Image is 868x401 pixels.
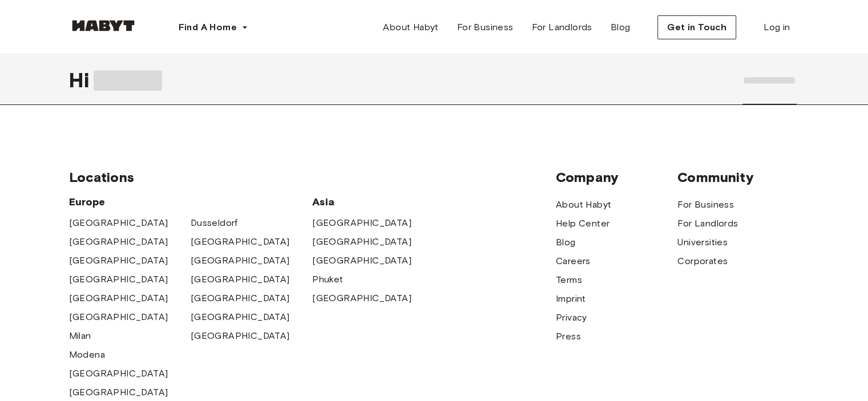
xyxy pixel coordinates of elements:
a: For Landlords [522,16,601,39]
a: Milan [69,329,91,343]
a: [GEOGRAPHIC_DATA] [191,235,290,249]
button: Get in Touch [657,15,736,39]
img: Habyt [69,20,138,31]
a: For Landlords [677,217,738,230]
a: [GEOGRAPHIC_DATA] [69,254,168,268]
a: [GEOGRAPHIC_DATA] [69,235,168,249]
a: [GEOGRAPHIC_DATA] [69,310,168,324]
span: Locations [69,169,556,186]
span: For Business [457,21,514,34]
a: About Habyt [556,198,611,212]
a: [GEOGRAPHIC_DATA] [69,386,168,399]
a: [GEOGRAPHIC_DATA] [69,367,168,380]
a: [GEOGRAPHIC_DATA] [191,273,290,286]
a: About Habyt [374,16,447,39]
span: Asia [312,195,434,209]
a: [GEOGRAPHIC_DATA] [312,291,411,305]
span: For Landlords [531,21,592,34]
a: [GEOGRAPHIC_DATA] [191,329,290,343]
a: [GEOGRAPHIC_DATA] [312,216,411,230]
span: Log in [764,21,790,34]
a: Modena [69,348,105,362]
span: Blog [611,21,631,34]
span: About Habyt [383,21,438,34]
a: [GEOGRAPHIC_DATA] [312,235,411,249]
a: Phuket [312,273,343,286]
span: Get in Touch [667,21,726,34]
a: [GEOGRAPHIC_DATA] [69,216,168,230]
a: Help Center [556,217,609,230]
span: Company [556,169,677,186]
a: Imprint [556,292,586,306]
a: Blog [556,236,576,249]
div: user profile tabs [740,55,800,105]
a: [GEOGRAPHIC_DATA] [312,254,411,268]
a: Universities [677,236,728,249]
a: Dusseldorf [191,216,238,230]
button: Find A Home [169,16,257,39]
a: Corporates [677,254,728,268]
a: Blog [601,16,640,39]
span: Community [677,169,799,186]
span: Europe [69,195,313,209]
span: Hi [69,68,94,92]
a: Privacy [556,311,587,325]
a: For Business [448,16,523,39]
a: [GEOGRAPHIC_DATA] [69,273,168,286]
a: Press [556,330,581,343]
a: [GEOGRAPHIC_DATA] [191,254,290,268]
a: [GEOGRAPHIC_DATA] [191,310,290,324]
a: [GEOGRAPHIC_DATA] [191,291,290,305]
a: Careers [556,254,591,268]
a: Log in [754,16,799,39]
a: For Business [677,198,734,212]
span: Find A Home [179,21,237,34]
a: [GEOGRAPHIC_DATA] [69,291,168,305]
a: Terms [556,273,582,287]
